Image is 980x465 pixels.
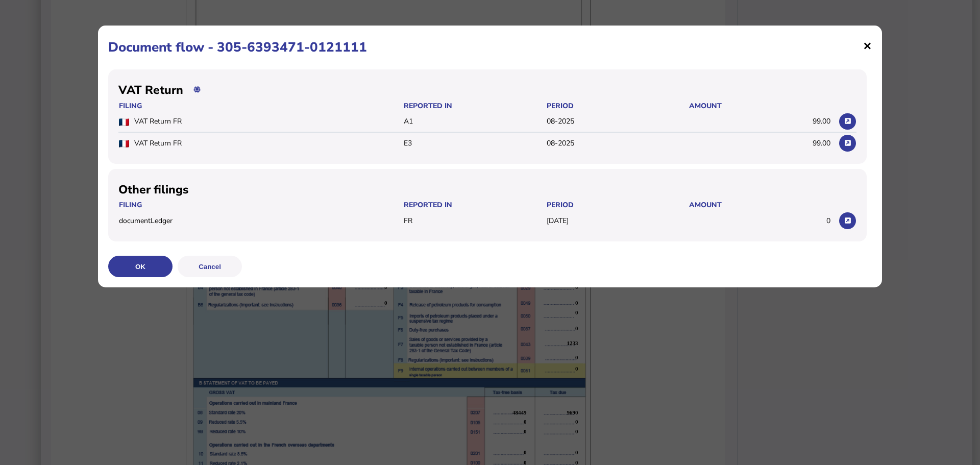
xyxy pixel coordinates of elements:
[863,36,872,55] span: ×
[813,138,830,148] span: 99.00
[119,140,129,148] img: fr.png
[118,182,856,198] h2: Other filings
[547,138,574,148] span: 08-2025
[108,256,173,277] button: OK
[689,101,831,111] th: Amount
[546,200,689,210] th: Period
[119,216,173,226] span: documentLedger
[108,38,872,56] h1: Document flow - 305-6393471-0121111
[404,138,412,148] span: E3
[403,200,546,210] th: Reported In
[826,216,830,226] span: 0
[813,116,830,126] span: 99.00
[118,200,403,210] th: Filing
[839,135,856,152] button: View in Filer
[547,216,569,226] span: [DATE]
[404,116,413,126] span: A1
[118,82,183,98] h2: VAT Return
[134,116,182,126] span: VAT Return FR
[404,216,412,226] span: FR
[134,138,182,148] span: VAT Return FR
[546,101,689,111] th: Period
[689,200,831,210] th: Amount
[119,118,129,126] img: fr.png
[118,101,403,111] th: Filing
[839,212,856,229] button: View in Filer
[547,116,574,126] span: 08-2025
[839,113,856,130] button: View in Filer
[403,101,546,111] th: Reported In
[178,256,242,277] button: Cancel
